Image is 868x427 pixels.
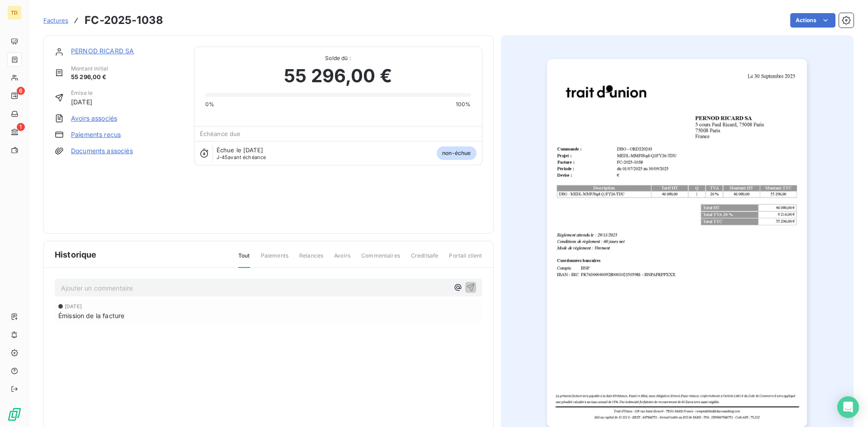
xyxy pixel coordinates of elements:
[71,114,117,123] a: Avoirs associés
[361,252,400,267] span: Commentaires
[17,87,25,95] span: 6
[790,13,835,28] button: Actions
[837,396,859,418] div: Open Intercom Messenger
[547,59,807,427] img: invoice_thumbnail
[217,155,266,160] span: avant échéance
[205,54,471,62] span: Solde dû :
[411,252,439,267] span: Creditsafe
[437,146,476,160] span: non-échue
[261,252,288,267] span: Paiements
[449,252,482,267] span: Portail client
[217,146,263,154] span: Échue le [DATE]
[284,62,392,89] span: 55 296,00 €
[17,123,25,131] span: 1
[238,252,250,268] span: Tout
[85,12,163,28] h3: FC-2025-1038
[55,249,97,261] span: Historique
[71,89,93,97] span: Émise le
[58,311,124,320] span: Émission de la facture
[200,130,241,137] span: Échéance due
[7,5,22,20] div: TD
[71,47,134,55] a: PERNOD RICARD SA
[299,252,323,267] span: Relances
[217,154,228,160] span: J-45
[71,97,93,107] span: [DATE]
[71,65,108,73] span: Montant initial
[7,407,22,422] img: Logo LeanPay
[334,252,350,267] span: Avoirs
[205,100,214,108] span: 0%
[43,17,68,24] span: Factures
[71,146,133,155] a: Documents associés
[71,130,121,139] a: Paiements reçus
[43,16,68,25] a: Factures
[456,100,471,108] span: 100%
[71,73,108,82] span: 55 296,00 €
[65,304,82,309] span: [DATE]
